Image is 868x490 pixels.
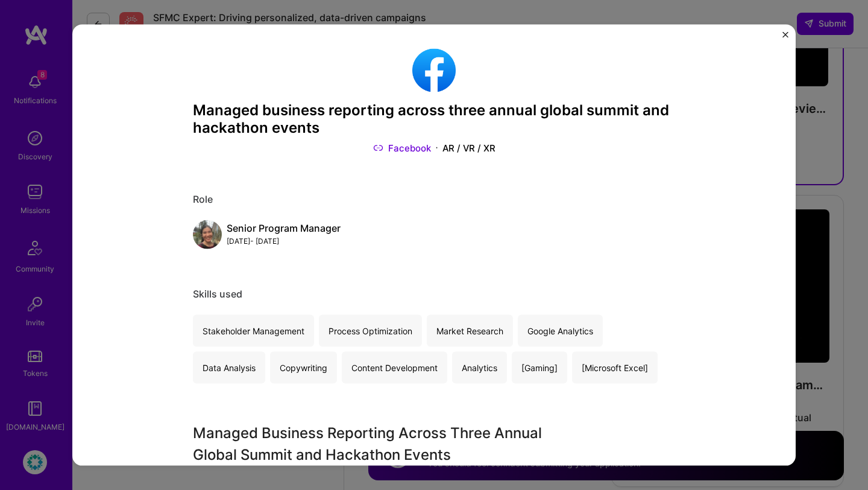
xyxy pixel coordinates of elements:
[412,49,456,92] img: Company logo
[518,314,603,346] div: Google Analytics
[193,351,265,383] div: Data Analysis
[373,141,383,154] img: Link
[193,314,314,346] div: Stakeholder Management
[227,234,341,247] div: [DATE] - [DATE]
[452,351,507,383] div: Analytics
[373,141,431,154] a: Facebook
[512,351,567,383] div: [Gaming]
[193,422,585,465] h3: Managed Business Reporting Across Three Annual Global Summit and Hackathon Events
[572,351,658,383] div: [Microsoft Excel]
[436,141,438,154] img: Dot
[193,102,675,137] h3: Managed business reporting across three annual global summit and hackathon events
[270,351,337,383] div: Copywriting
[427,314,513,346] div: Market Research
[442,141,495,154] div: AR / VR / XR
[227,221,341,234] div: Senior Program Manager
[319,314,422,346] div: Process Optimization
[782,32,788,45] button: Close
[193,287,675,300] div: Skills used
[193,192,675,205] div: Role
[342,351,447,383] div: Content Development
